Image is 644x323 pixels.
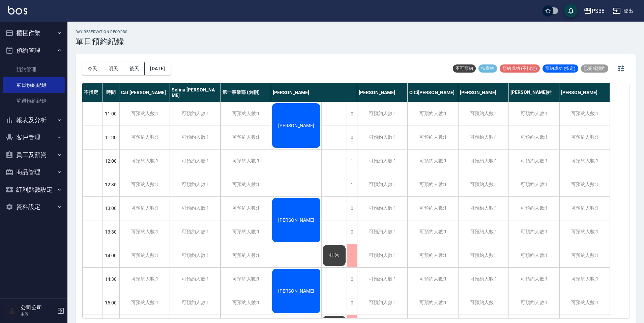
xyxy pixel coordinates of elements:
h2: day Reservation records [76,30,128,34]
div: 可預約人數:1 [458,220,508,244]
div: 可預約人數:1 [119,268,170,291]
div: 可預約人數:1 [509,244,559,267]
div: 可預約人數:1 [170,173,220,196]
div: 可預約人數:1 [509,173,559,196]
div: 14:00 [103,244,119,267]
div: 可預約人數:1 [221,291,271,315]
div: Cat [PERSON_NAME] [119,83,170,102]
div: 可預約人數:1 [170,102,220,126]
div: 可預約人數:1 [119,173,170,196]
a: 單日預約紀錄 [3,77,65,93]
div: 可預約人數:1 [408,102,458,126]
div: 可預約人數:1 [408,244,458,267]
div: 13:00 [103,196,119,220]
div: 可預約人數:1 [357,291,407,315]
div: 可預約人數:1 [357,244,407,267]
div: 12:30 [103,173,119,196]
button: 客戶管理 [3,129,65,146]
div: 0 [347,291,357,315]
span: 預約成功 (不指定) [500,65,540,72]
h5: 公司公司 [21,304,55,311]
div: 可預約人數:1 [170,197,220,220]
button: 員工及薪資 [3,146,65,164]
a: 預約管理 [3,62,65,77]
div: 0 [347,126,357,149]
div: 可預約人數:1 [458,291,508,315]
div: [PERSON_NAME] [458,83,509,102]
div: PS38 [592,7,605,15]
span: 待審核 [478,65,497,72]
div: [PERSON_NAME] [271,83,357,102]
div: 可預約人數:1 [357,102,407,126]
div: [PERSON_NAME]娃 [509,83,559,102]
div: 可預約人數:1 [458,268,508,291]
div: 0 [347,268,357,291]
div: 可預約人數:1 [559,102,610,126]
div: 可預約人數:1 [509,220,559,244]
div: 11:30 [103,126,119,149]
div: 可預約人數:1 [559,126,610,149]
button: [DATE] [145,62,170,75]
div: 可預約人數:1 [170,244,220,267]
span: [PERSON_NAME] [277,288,316,294]
button: 登出 [610,5,636,17]
div: 可預約人數:1 [119,220,170,244]
div: [PERSON_NAME] [357,83,408,102]
span: 不可預約 [453,65,476,72]
div: 可預約人數:1 [509,268,559,291]
div: 可預約人數:1 [458,244,508,267]
button: save [564,4,578,18]
div: 0 [347,102,357,126]
div: 可預約人數:1 [458,150,508,173]
div: 可預約人數:1 [170,126,220,149]
div: 可預約人數:1 [221,126,271,149]
div: 可預約人數:1 [458,197,508,220]
h3: 單日預約紀錄 [76,37,128,46]
div: 可預約人數:1 [119,150,170,173]
div: 可預約人數:1 [119,126,170,149]
div: 可預約人數:1 [408,173,458,196]
div: 可預約人數:1 [357,220,407,244]
div: 可預約人數:1 [119,291,170,315]
div: 可預約人數:1 [559,268,610,291]
div: 不指定 [82,83,103,102]
div: 可預約人數:1 [458,102,508,126]
div: 可預約人數:1 [509,150,559,173]
div: 1 [347,173,357,196]
span: [PERSON_NAME] [277,123,316,128]
div: 可預約人數:1 [221,220,271,244]
div: 可預約人數:1 [357,173,407,196]
div: 可預約人數:1 [559,173,610,196]
div: 可預約人數:1 [170,268,220,291]
span: 排休 [328,252,340,259]
button: 商品管理 [3,163,65,181]
div: 12:00 [103,149,119,173]
div: 可預約人數:1 [221,268,271,291]
div: 可預約人數:1 [559,220,610,244]
div: 0 [347,197,357,220]
div: 可預約人數:1 [357,150,407,173]
div: [PERSON_NAME] [559,83,610,102]
div: CiCi[PERSON_NAME] [408,83,458,102]
div: 可預約人數:1 [170,220,220,244]
a: 單週預約紀錄 [3,93,65,109]
div: 可預約人數:1 [458,173,508,196]
div: 1 [347,150,357,173]
div: 11:00 [103,102,119,126]
div: 可預約人數:1 [408,126,458,149]
p: 主管 [21,311,55,317]
div: 時間 [103,83,119,102]
div: 可預約人數:1 [408,197,458,220]
div: 可預約人數:1 [119,244,170,267]
span: 預約成功 (指定) [543,65,578,72]
button: 櫃檯作業 [3,24,65,42]
div: 可預約人數:1 [357,126,407,149]
button: 明天 [103,62,124,75]
div: 可預約人數:1 [509,102,559,126]
div: 可預約人數:1 [509,291,559,315]
div: 0 [347,220,357,244]
div: 可預約人數:1 [408,150,458,173]
div: 可預約人數:1 [119,197,170,220]
div: 可預約人數:1 [221,197,271,220]
div: 第一事業部 (勿刪) [221,83,271,102]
